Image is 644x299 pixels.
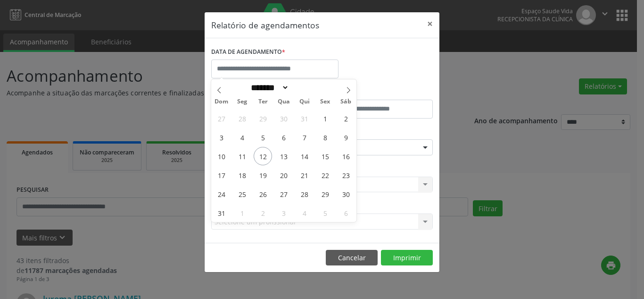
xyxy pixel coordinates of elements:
span: Agosto 19, 2025 [254,166,272,184]
span: Sáb [336,99,356,105]
select: Month [248,83,289,93]
span: Ter [253,99,273,105]
span: Agosto 20, 2025 [274,166,293,184]
span: Julho 30, 2025 [274,109,293,128]
span: Agosto 5, 2025 [254,128,272,146]
span: Setembro 2, 2025 [254,204,272,222]
span: Agosto 29, 2025 [316,185,334,203]
span: Agosto 27, 2025 [274,185,293,203]
span: Setembro 4, 2025 [295,204,314,222]
span: Agosto 7, 2025 [295,128,314,146]
label: DATA DE AGENDAMENTO [211,45,285,60]
span: Agosto 17, 2025 [212,166,231,184]
span: Agosto 23, 2025 [337,166,355,184]
span: Agosto 3, 2025 [212,128,231,146]
span: Julho 27, 2025 [212,109,231,128]
span: Setembro 1, 2025 [233,204,251,222]
span: Julho 31, 2025 [295,109,314,128]
span: Agosto 22, 2025 [316,166,334,184]
span: Seg [232,99,253,105]
span: Setembro 5, 2025 [316,204,334,222]
span: Agosto 8, 2025 [316,128,334,146]
span: Agosto 9, 2025 [337,128,355,146]
span: Agosto 6, 2025 [274,128,293,146]
span: Agosto 10, 2025 [212,147,231,165]
span: Agosto 30, 2025 [337,185,355,203]
label: ATÉ [324,85,433,100]
h5: Relatório de agendamentos [211,19,319,31]
span: Agosto 14, 2025 [295,147,314,165]
span: Agosto 25, 2025 [233,185,251,203]
span: Sex [315,99,336,105]
span: Setembro 6, 2025 [337,204,355,222]
span: Agosto 18, 2025 [233,166,251,184]
span: Julho 29, 2025 [254,109,272,128]
span: Agosto 28, 2025 [295,185,314,203]
span: Julho 28, 2025 [233,109,251,128]
span: Agosto 13, 2025 [274,147,293,165]
span: Agosto 12, 2025 [254,147,272,165]
span: Agosto 15, 2025 [316,147,334,165]
button: Imprimir [381,250,433,266]
span: Setembro 3, 2025 [274,204,293,222]
span: Qui [294,99,315,105]
span: Agosto 2, 2025 [337,109,355,128]
span: Qua [273,99,294,105]
input: Year [289,83,320,93]
span: Agosto 1, 2025 [316,109,334,128]
span: Dom [211,99,232,105]
span: Agosto 21, 2025 [295,166,314,184]
span: Agosto 4, 2025 [233,128,251,146]
button: Close [421,12,439,35]
span: Agosto 31, 2025 [212,204,231,222]
span: Agosto 26, 2025 [254,185,272,203]
button: Cancelar [326,250,378,266]
span: Agosto 16, 2025 [337,147,355,165]
span: Agosto 11, 2025 [233,147,251,165]
span: Agosto 24, 2025 [212,185,231,203]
